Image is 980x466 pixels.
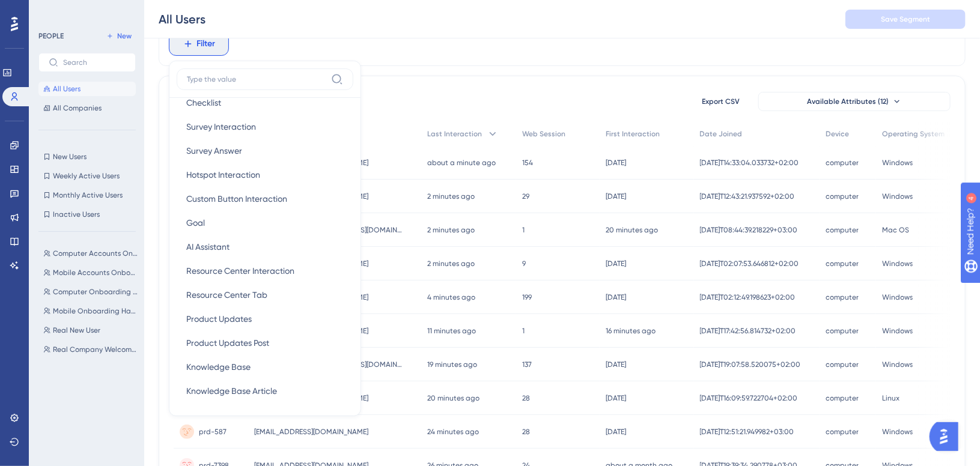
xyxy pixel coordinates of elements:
span: Windows [882,259,913,268]
span: Windows [882,427,913,437]
span: Computer Accounts Onboarding [53,249,138,258]
span: Product Updates [186,312,252,326]
span: Windows [882,192,913,201]
span: computer [826,292,859,302]
span: computer [826,225,859,235]
button: Mobile Accounts Onboarding [38,265,143,280]
button: Filter [169,32,229,56]
span: [DATE]T17:42:56.814732+02:00 [700,326,796,336]
span: prd-587 [199,427,227,437]
span: computer [826,326,859,336]
span: Weekly Active Users [53,171,120,181]
button: Computer Accounts Onboarding [38,246,143,261]
button: AI Assistant [177,235,353,259]
span: Computer Onboarding Happy Flow Segment [53,287,138,297]
div: All Users [159,11,205,28]
button: Inactive Users [38,207,136,222]
button: New [102,29,136,43]
span: Device [826,129,849,139]
button: Product Updates [177,307,353,331]
span: 154 [522,158,533,168]
span: 1 [522,326,525,336]
span: Hotspot Interaction [186,168,260,182]
div: 4 [84,6,87,16]
button: Real Company Welcome Segment [38,342,143,357]
span: Resource Center Interaction [186,264,294,278]
button: Available Attributes (12) [758,92,951,111]
span: Windows [882,326,913,336]
span: computer [826,192,859,201]
button: Knowledge Base Article [177,379,353,403]
span: Web Session [522,129,565,139]
div: PEOPLE [38,31,64,41]
span: User Attributes [177,403,353,420]
span: Windows [882,360,913,369]
time: [DATE] [606,293,626,301]
time: [DATE] [606,192,626,201]
span: 28 [522,427,530,437]
span: Monthly Active Users [53,190,123,200]
button: Checklist [177,91,353,115]
span: All Companies [53,103,102,113]
time: [DATE] [606,159,626,167]
time: about a minute ago [427,159,496,167]
button: Hotspot Interaction [177,163,353,187]
span: [DATE]T12:43:21.937592+02:00 [700,192,795,201]
span: [DATE]T16:09:59.722704+02:00 [700,393,798,403]
span: computer [826,360,859,369]
time: 24 minutes ago [427,428,479,436]
span: Save Segment [881,14,930,24]
time: 20 minutes ago [427,394,479,402]
span: Windows [882,292,913,302]
span: computer [826,158,859,168]
button: Custom Button Interaction [177,187,353,211]
time: 11 minutes ago [427,327,476,335]
time: [DATE] [606,259,626,268]
time: [DATE] [606,360,626,369]
span: 29 [522,192,529,201]
button: New Users [38,150,136,164]
button: Product Updates Post [177,331,353,355]
button: Computer Onboarding Happy Flow Segment [38,285,143,299]
span: [DATE]T02:12:49.198623+02:00 [700,292,796,302]
span: [DATE]T02:07:53.646812+02:00 [700,259,799,268]
span: Real New User [53,325,100,335]
button: All Users [38,82,136,96]
time: 20 minutes ago [606,226,658,234]
span: Operating System [882,129,945,139]
span: 199 [522,292,532,302]
span: 1 [522,225,525,235]
span: computer [826,393,859,403]
time: [DATE] [606,428,626,436]
span: New Users [53,152,87,162]
span: Survey Interaction [186,120,256,134]
button: All Companies [38,101,136,115]
button: Resource Center Tab [177,283,353,307]
span: Linux [882,393,899,403]
button: Survey Answer [177,139,353,163]
span: [EMAIL_ADDRESS][DOMAIN_NAME] [254,427,368,437]
span: All Users [53,84,81,94]
time: [DATE] [606,394,626,402]
span: New [117,31,132,41]
span: [DATE]T08:44:39.218229+03:00 [700,225,798,235]
span: AI Assistant [186,240,230,254]
button: Mobile Onboarding Happy Flow Segment [38,304,143,318]
input: Type the value [187,74,326,84]
span: computer [826,259,859,268]
span: Need Help? [28,3,75,17]
iframe: UserGuiding AI Assistant Launcher [930,419,966,455]
time: 2 minutes ago [427,259,475,268]
span: Knowledge Base Article [186,384,277,398]
time: 2 minutes ago [427,226,475,234]
time: 4 minutes ago [427,293,475,301]
button: Knowledge Base [177,355,353,379]
span: Filter [197,37,216,51]
button: Weekly Active Users [38,169,136,183]
button: Real New User [38,323,143,337]
span: Resource Center Tab [186,288,267,302]
time: 2 minutes ago [427,192,475,201]
span: computer [826,427,859,437]
span: Last Interaction [427,129,482,139]
time: 19 minutes ago [427,360,477,369]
